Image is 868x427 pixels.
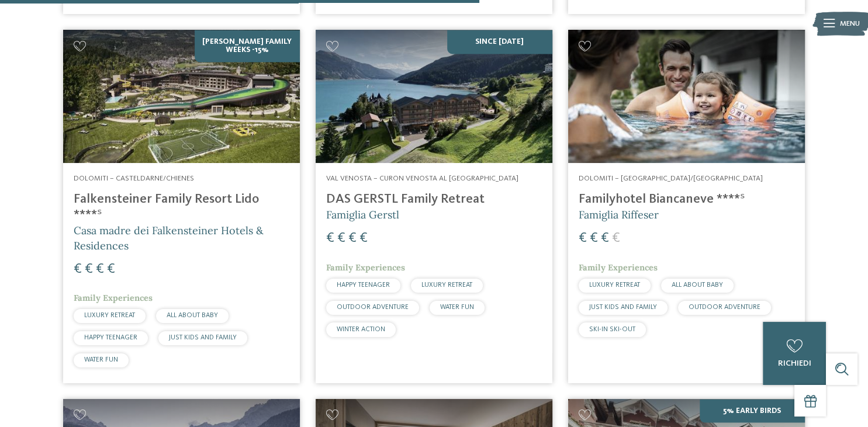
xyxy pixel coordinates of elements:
span: Family Experiences [74,293,153,303]
h4: DAS GERSTL Family Retreat [326,192,542,207]
span: € [326,231,334,245]
span: Dolomiti – [GEOGRAPHIC_DATA]/[GEOGRAPHIC_DATA] [579,175,763,182]
a: Cercate un hotel per famiglie? Qui troverete solo i migliori! [PERSON_NAME] Family Weeks -15% Dol... [63,30,300,383]
span: JUST KIDS AND FAMILY [169,334,237,341]
span: € [96,262,104,276]
span: richiedi [777,359,811,367]
span: Val Venosta – Curon Venosta al [GEOGRAPHIC_DATA] [326,175,518,182]
img: Cercate un hotel per famiglie? Qui troverete solo i migliori! [316,30,552,163]
span: HAPPY TEENAGER [84,334,137,341]
span: Famiglia Riffeser [579,208,659,221]
span: € [337,231,345,245]
img: Cercate un hotel per famiglie? Qui troverete solo i migliori! [568,30,805,163]
span: ALL ABOUT BABY [167,312,218,319]
a: Cercate un hotel per famiglie? Qui troverete solo i migliori! Dolomiti – [GEOGRAPHIC_DATA]/[GEOGR... [568,30,805,383]
span: € [359,231,368,245]
span: HAPPY TEENAGER [337,282,390,289]
span: ALL ABOUT BABY [672,282,723,289]
span: € [74,262,82,276]
span: € [590,231,598,245]
img: Cercate un hotel per famiglie? Qui troverete solo i migliori! [63,30,300,163]
span: € [348,231,357,245]
span: WATER FUN [440,304,474,311]
h4: Falkensteiner Family Resort Lido ****ˢ [74,192,289,223]
span: Family Experiences [579,262,658,273]
span: Casa madre dei Falkensteiner Hotels & Residences [74,224,264,252]
span: € [612,231,620,245]
span: Family Experiences [326,262,405,273]
span: € [107,262,115,276]
span: SKI-IN SKI-OUT [589,326,635,333]
span: € [85,262,93,276]
span: Dolomiti – Casteldarne/Chienes [74,175,194,182]
span: LUXURY RETREAT [589,282,640,289]
span: OUTDOOR ADVENTURE [689,304,760,311]
span: WINTER ACTION [337,326,385,333]
a: richiedi [763,322,826,385]
span: LUXURY RETREAT [84,312,135,319]
span: WATER FUN [84,356,118,363]
span: € [579,231,587,245]
span: JUST KIDS AND FAMILY [589,304,657,311]
h4: Familyhotel Biancaneve ****ˢ [579,192,794,207]
span: € [601,231,609,245]
span: Famiglia Gerstl [326,208,399,221]
a: Cercate un hotel per famiglie? Qui troverete solo i migliori! SINCE [DATE] Val Venosta – Curon Ve... [316,30,552,383]
span: LUXURY RETREAT [421,282,472,289]
span: OUTDOOR ADVENTURE [337,304,409,311]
